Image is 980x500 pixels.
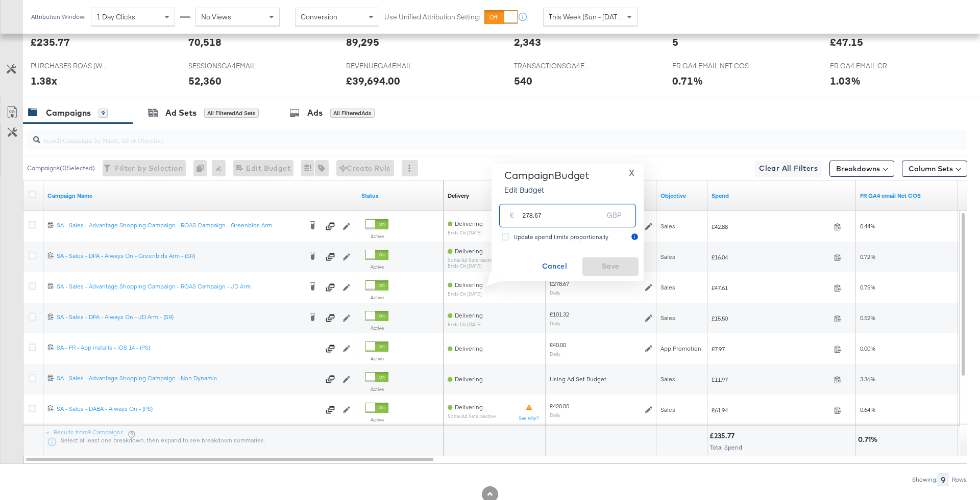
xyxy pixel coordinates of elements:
[858,435,880,444] div: 0.71%
[504,185,590,195] p: Edit Budget
[672,73,703,88] div: 0.71%
[31,61,107,71] span: PURCHASES ROAS (WEBSITE EVENTS)
[57,405,320,415] a: SA - Sales - DABA - Always On - (PS)
[57,405,320,413] div: SA - Sales - DABA - Always On - (PS)
[938,473,948,486] div: 9
[550,320,560,326] sub: Daily
[330,109,375,118] div: All Filtered Ads
[31,73,57,88] div: 1.38x
[47,192,353,200] a: Your campaign name.
[365,294,388,301] label: Active
[365,233,388,240] label: Active
[712,192,852,200] a: The total amount spent to date.
[346,61,423,71] span: REVENUEGA4EMAIL
[40,126,881,146] input: Search Campaigns by Name, ID or Objective
[346,35,379,49] div: 89,295
[951,476,967,483] div: Rows
[860,283,875,291] span: 0.75%
[660,253,675,260] span: Sales
[57,221,302,229] div: SA - Sales - Advantage Shopping Campaign - ROAS Campaign - Greenbids Arm
[759,162,818,175] span: Clear All Filters
[530,260,578,273] span: Cancel
[448,322,483,327] sub: ends on [DATE]
[660,222,675,230] span: Sales
[860,314,875,322] span: 0.52%
[27,164,95,173] div: Campaigns ( 0 Selected)
[755,161,822,177] button: Clear All Filters
[860,375,875,383] span: 3.36%
[455,345,483,352] span: Delivering
[301,12,337,21] span: Conversion
[57,374,320,382] div: SA - Sales - Advantage Shopping Campaign - Non Dynamic
[57,344,320,354] a: SA - FR - App installs - iOS 14 - (PS)
[829,161,894,177] button: Breakdowns
[365,416,388,423] label: Active
[365,325,388,331] label: Active
[57,313,302,323] a: SA - Sales - DPA - Always On - JD Arm - (SR)
[204,109,259,118] div: All Filtered Ad Sets
[660,314,675,322] span: Sales
[550,351,560,357] sub: Daily
[712,345,830,353] span: £7.97
[455,220,483,227] span: Delivering
[712,223,830,230] span: £42.88
[201,12,231,21] span: No Views
[448,192,469,200] a: Reflects the ability of your Ad Campaign to achieve delivery based on ad states, schedule and bud...
[550,412,560,418] sub: Daily
[712,284,830,292] span: £47.61
[902,161,967,177] button: Column Sets
[506,208,518,227] div: £
[550,290,560,296] sub: Daily
[603,208,625,227] div: GBP
[307,107,323,119] div: Ads
[672,35,678,49] div: 5
[455,247,483,255] span: Delivering
[31,35,70,49] div: £235.77
[361,192,439,200] a: Shows the current state of your Ad Campaign.
[550,402,569,410] div: £420.00
[860,406,875,413] span: 0.64%
[514,73,532,88] div: 540
[860,222,875,230] span: 0.44%
[522,200,603,222] input: Enter your budget
[57,252,302,260] div: SA - Sales - DPA - Always On - Greenbids Arm - (SR)
[830,73,861,88] div: 1.03%
[526,257,582,276] button: Cancel
[860,345,875,352] span: 0.00%
[57,374,320,384] a: SA - Sales - Advantage Shopping Campaign - Non Dynamic
[365,355,388,362] label: Active
[709,431,738,441] div: £235.77
[712,253,830,261] span: £16.04
[660,375,675,383] span: Sales
[504,169,590,181] div: Campaign Budget
[712,314,830,322] span: £15.50
[550,310,569,319] div: £101.32
[514,35,541,49] div: 2,343
[346,73,400,88] div: £39,694.00
[514,61,591,71] span: TRANSACTIONSGA4EMAIL
[629,166,634,180] span: X
[860,253,875,260] span: 0.72%
[660,192,703,200] a: Your campaign's objective.
[549,12,625,21] span: This Week (Sun - [DATE])
[672,61,749,71] span: FR GA4 EMAIL NET COS
[448,230,483,235] sub: ends on [DATE]
[912,476,938,483] div: Showing:
[660,283,675,291] span: Sales
[448,257,496,263] sub: Some Ad Sets Inactive
[455,403,483,411] span: Delivering
[57,313,302,321] div: SA - Sales - DPA - Always On - JD Arm - (SR)
[448,291,483,297] sub: ends on [DATE]
[455,375,483,383] span: Delivering
[31,13,86,20] div: Attribution Window:
[660,345,701,352] span: App Promotion
[830,35,863,49] div: £47.15
[712,406,830,414] span: £61.94
[193,160,212,176] div: 0
[448,263,496,269] sub: ends on [DATE]
[448,192,469,200] div: Delivery
[448,413,496,419] sub: Some Ad Sets Inactive
[365,386,388,392] label: Active
[57,252,302,262] a: SA - Sales - DPA - Always On - Greenbids Arm - (SR)
[550,375,652,383] div: Using Ad Set Budget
